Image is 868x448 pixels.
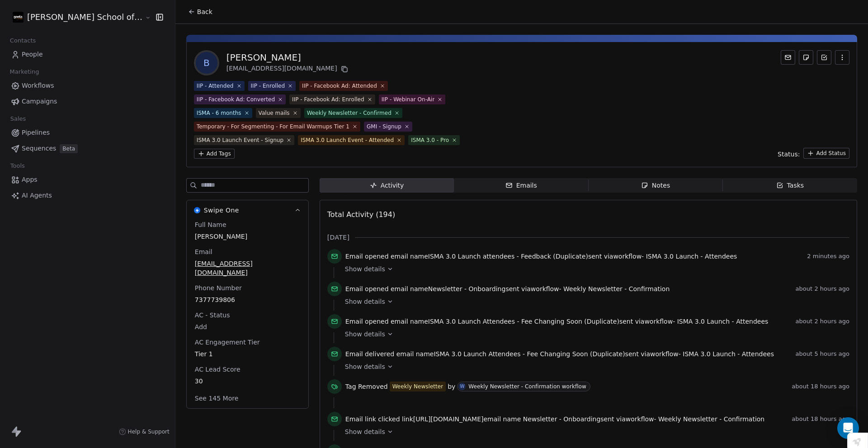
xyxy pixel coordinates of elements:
span: [PERSON_NAME] School of Finance LLP [27,11,143,23]
div: IIP - Facebook Ad: Enrolled [292,95,364,104]
span: [EMAIL_ADDRESS][DOMAIN_NAME] [195,259,300,277]
a: Show details [345,264,843,274]
span: Workflows [22,81,54,90]
span: Email [193,247,214,256]
span: Weekly Newsletter - Confirmation [563,285,670,292]
span: [DATE] [327,233,349,242]
div: Open Intercom Messenger [837,417,859,439]
div: Weekly Newsletter [392,382,443,391]
span: ISMA 3.0 Launch Attendees - Fee Changing Soon (Duplicate) [428,318,619,325]
span: Newsletter - Onboarding [428,285,506,292]
span: Sequences [22,144,56,153]
div: ISMA - 6 months [197,109,241,117]
a: SequencesBeta [7,141,168,156]
a: Show details [345,362,843,371]
span: email name sent via workflow - [345,317,769,326]
div: Temporary - For Segmenting - For Email Warmups Tier 1 [197,123,349,131]
a: Show details [345,297,843,306]
div: Value mails [259,109,290,117]
span: AI Agents [22,191,52,200]
div: ISMA 3.0 Launch Event - Attended [301,136,394,144]
button: Add Status [803,148,849,159]
span: Email link clicked [345,415,400,423]
span: 30 [195,377,300,386]
a: Apps [7,172,168,187]
div: Swipe OneSwipe One [187,220,308,408]
span: Marketing [6,65,43,79]
span: link email name sent via workflow - [345,415,764,424]
span: AC Lead Score [193,365,242,374]
a: Pipelines [7,125,168,140]
a: Show details [345,427,843,436]
span: Campaigns [22,97,57,106]
span: Show details [345,427,385,436]
div: ISMA 3.0 Launch Event - Signup [197,136,283,144]
div: IIP - Webinar On-Air [382,95,435,104]
div: Weekly Newsletter - Confirmed [307,109,392,117]
a: People [7,47,168,62]
img: Zeeshan%20Neck%20Print%20Dark.png [13,12,24,23]
img: Swipe One [194,207,200,213]
span: ISMA 3.0 Launch Attendees - Fee Changing Soon (Duplicate) [434,350,625,358]
a: Campaigns [7,94,168,109]
div: IIP - Attended [197,82,234,90]
a: AI Agents [7,188,168,203]
div: Tasks [776,181,804,190]
div: W [460,383,464,390]
span: about 18 hours ago [792,383,849,390]
div: IIP - Facebook Ad: Converted [197,95,275,104]
span: about 2 hours ago [796,285,849,292]
span: Add [195,322,300,331]
div: [EMAIL_ADDRESS][DOMAIN_NAME] [226,64,350,75]
span: Email delivered [345,350,394,358]
span: email name sent via workflow - [345,349,774,358]
span: [PERSON_NAME] [195,232,300,241]
span: ISMA 3.0 Launch - Attendees [646,253,737,260]
span: about 5 hours ago [796,350,849,358]
span: Newsletter - Onboarding [523,415,601,423]
div: GMI - Signup [367,123,401,131]
button: Back [183,4,218,20]
div: Notes [641,181,670,190]
span: Pipelines [22,128,50,137]
span: Beta [60,144,78,153]
span: Show details [345,264,385,274]
span: Show details [345,362,385,371]
button: Swipe OneSwipe One [187,200,308,220]
span: email name sent via workflow - [345,252,737,261]
span: 7377739806 [195,295,300,304]
span: Email opened [345,253,389,260]
span: Phone Number [193,283,244,292]
span: Total Activity (194) [327,210,395,219]
span: Contacts [6,34,40,47]
div: Weekly Newsletter - Confirmation workflow [468,383,586,390]
span: AC Engagement Tier [193,338,262,347]
span: Help & Support [128,428,170,435]
span: Tools [6,159,28,173]
span: Email opened [345,318,389,325]
span: ISMA 3.0 Launch - Attendees [683,350,774,358]
div: Emails [505,181,537,190]
span: Show details [345,297,385,306]
span: Weekly Newsletter - Confirmation [658,415,764,423]
span: Status: [778,150,800,159]
span: Back [197,7,212,16]
span: B [196,52,217,74]
span: ISMA 3.0 Launch attendees - Feedback (Duplicate) [428,253,588,260]
span: by [448,382,455,391]
span: Full Name [193,220,228,229]
a: Help & Support [119,428,170,435]
span: Tier 1 [195,349,300,358]
span: about 2 hours ago [796,318,849,325]
span: about 18 hours ago [792,415,849,423]
span: 2 minutes ago [807,253,849,260]
span: People [22,50,43,59]
div: IIP - Facebook Ad: Attended [302,82,377,90]
div: IIP - Enrolled [251,82,285,90]
span: Tag Removed [345,382,388,391]
a: Workflows [7,78,168,93]
span: Sales [6,112,30,126]
button: Add Tags [194,149,235,159]
span: Email opened [345,285,389,292]
span: Apps [22,175,38,184]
